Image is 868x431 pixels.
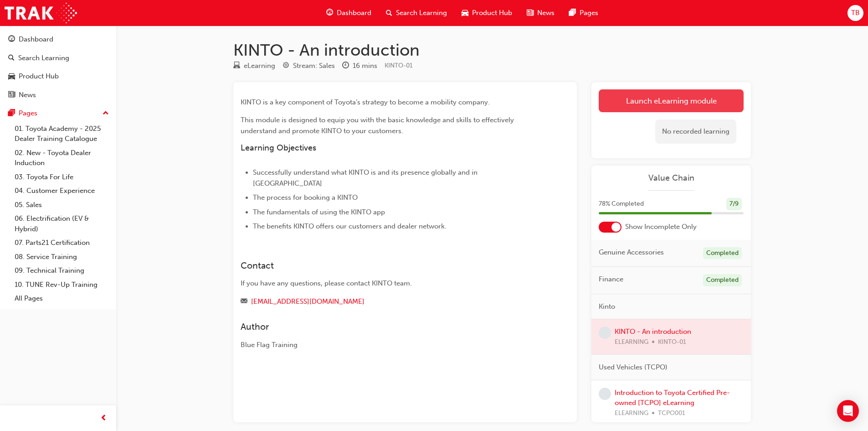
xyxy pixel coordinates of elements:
[342,60,377,72] div: Duration
[396,8,447,18] span: Search Learning
[19,34,53,45] div: Dashboard
[233,60,275,72] div: Type
[599,388,611,400] span: learningRecordVerb_NONE-icon
[580,8,598,18] span: Pages
[11,278,113,292] a: 10. TUNE Rev-Up Training
[100,413,107,424] span: prev-icon
[11,198,113,212] a: 05. Sales
[342,62,349,70] span: clock-icon
[282,62,289,70] span: target-icon
[851,8,860,18] span: TB
[8,91,15,99] span: news-icon
[11,170,113,184] a: 03. Toyota For Life
[253,193,358,202] span: The process for booking a KINTO
[4,68,113,85] a: Product Hub
[4,105,113,122] button: Pages
[353,61,377,71] div: 16 mins
[599,199,644,209] span: 78 % Completed
[253,208,385,216] span: The fundamentals of using the KINTO app
[103,108,109,119] span: up-icon
[11,122,113,146] a: 01. Toyota Academy - 2025 Dealer Training Catalogue
[472,8,512,18] span: Product Hub
[244,61,275,71] div: eLearning
[615,408,648,419] span: ELEARNING
[233,40,751,60] h1: KINTO - An introduction
[703,274,742,286] div: Completed
[599,247,664,258] span: Genuine Accessories
[8,109,15,118] span: pages-icon
[4,87,113,104] a: News
[5,3,77,23] img: Trak
[11,212,113,236] a: 06. Electrification (EV & Hybrid)
[241,278,537,289] div: If you have any questions, please contact KINTO team.
[241,322,537,332] h3: Author
[11,184,113,198] a: 04. Customer Experience
[4,29,113,105] button: DashboardSearch LearningProduct HubNews
[19,108,37,119] div: Pages
[615,389,730,407] a: Introduction to Toyota Certified Pre-owned [TCPO] eLearning
[8,73,15,81] span: car-icon
[726,198,742,210] div: 7 / 9
[19,90,36,100] div: News
[462,7,468,19] span: car-icon
[847,5,863,21] button: TB
[241,116,516,135] span: This module is designed to equip you with the basic knowledge and skills to effectively understan...
[655,119,736,144] div: No recorded learning
[625,222,697,232] span: Show Incomplete Only
[326,7,333,19] span: guage-icon
[4,50,113,67] a: Search Learning
[251,297,365,306] a: [EMAIL_ADDRESS][DOMAIN_NAME]
[241,340,537,350] div: Blue Flag Training
[253,222,447,230] span: The benefits KINTO offers our customers and dealer network.
[386,7,392,19] span: search-icon
[537,8,555,18] span: News
[319,4,379,22] a: guage-iconDashboard
[599,173,744,183] a: Value Chain
[569,7,576,19] span: pages-icon
[385,62,413,69] span: Learning resource code
[337,8,371,18] span: Dashboard
[599,89,744,112] a: Launch eLearning module
[599,301,615,312] span: Kinto
[519,4,562,22] a: news-iconNews
[241,143,316,153] span: Learning Objectives
[527,7,534,19] span: news-icon
[241,298,247,306] span: email-icon
[11,146,113,170] a: 02. New - Toyota Dealer Induction
[658,408,685,419] span: TCPO001
[703,247,742,260] div: Completed
[11,250,113,264] a: 08. Service Training
[293,61,335,71] div: Stream: Sales
[379,4,454,22] a: search-iconSearch Learning
[241,98,490,106] span: KINTO is a key component of Toyota’s strategy to become a mobility company.
[837,400,859,422] div: Open Intercom Messenger
[282,60,335,72] div: Stream
[599,274,623,285] span: Finance
[562,4,606,22] a: pages-iconPages
[11,291,113,306] a: All Pages
[18,53,69,63] div: Search Learning
[241,296,537,307] div: Email
[253,168,479,187] span: Successfully understand what KINTO is and its presence globally and in [GEOGRAPHIC_DATA]
[4,31,113,48] a: Dashboard
[8,36,15,44] span: guage-icon
[11,236,113,250] a: 07. Parts21 Certification
[8,54,15,62] span: search-icon
[454,4,519,22] a: car-iconProduct Hub
[241,260,537,271] h3: Contact
[599,362,668,373] span: Used Vehicles (TCPO)
[233,62,240,70] span: learningResourceType_ELEARNING-icon
[11,264,113,278] a: 09. Technical Training
[599,327,611,339] span: learningRecordVerb_NONE-icon
[19,71,59,82] div: Product Hub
